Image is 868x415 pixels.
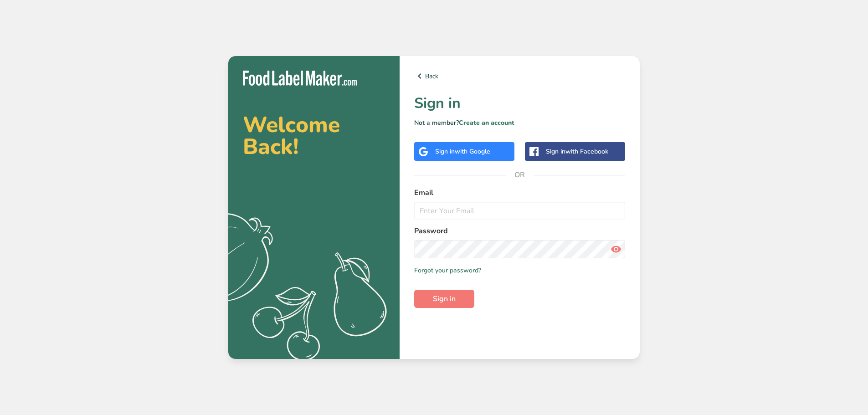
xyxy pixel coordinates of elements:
[243,114,385,158] h2: Welcome Back!
[414,71,625,82] a: Back
[433,293,456,304] span: Sign in
[455,147,490,156] span: with Google
[243,71,357,86] img: Food Label Maker
[435,147,490,156] div: Sign in
[414,118,625,128] p: Not a member?
[414,187,625,198] label: Email
[459,118,514,127] a: Create an account
[565,147,608,156] span: with Facebook
[414,290,474,308] button: Sign in
[506,161,534,189] span: OR
[414,225,625,236] label: Password
[414,266,481,275] a: Forgot your password?
[414,202,625,220] input: Enter Your Email
[546,147,608,156] div: Sign in
[414,92,625,114] h1: Sign in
